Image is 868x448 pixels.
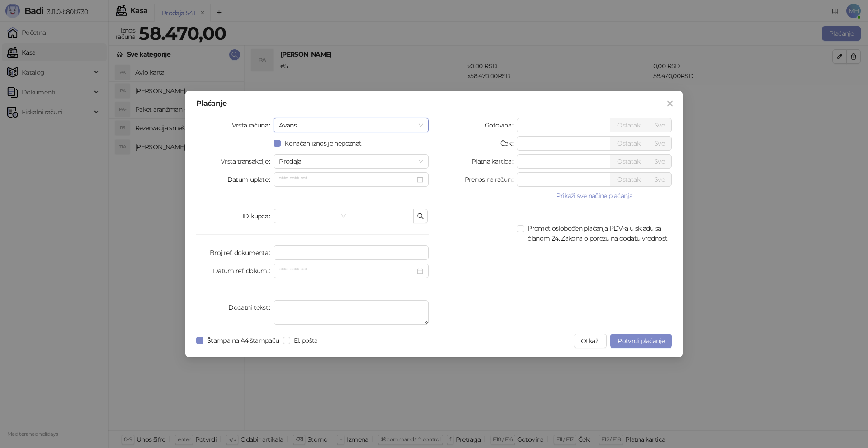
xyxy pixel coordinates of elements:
span: Avans [279,118,423,132]
input: Broj ref. dokumenta [274,245,429,260]
button: Ostatak [610,172,647,187]
button: Potvrdi plaćanje [610,334,672,348]
label: Gotovina [485,118,517,132]
label: Prenos na račun [465,172,517,187]
span: Prodaja [279,155,423,168]
span: Štampa na A4 štampaču [203,335,283,345]
button: Prikaži sve načine plaćanja [517,190,672,201]
div: Plaćanje [196,100,672,107]
button: Sve [647,118,672,132]
label: ID kupca [242,209,274,223]
span: El. pošta [290,335,321,345]
span: Konačan iznos je nepoznat [281,138,365,148]
input: Datum ref. dokum. [279,266,415,276]
span: Zatvori [663,100,677,107]
label: Datum ref. dokum. [213,264,274,278]
label: Vrsta transakcije [221,154,274,169]
button: Ostatak [610,136,647,151]
label: Vrsta računa [232,118,274,132]
button: Ostatak [610,154,647,169]
textarea: Dodatni tekst [274,300,429,325]
label: Broj ref. dokumenta [210,245,274,260]
span: Promet oslobođen plaćanja PDV-a u skladu sa članom 24. Zakona o porezu na dodatu vrednost [524,223,672,243]
button: Sve [647,172,672,187]
input: Datum uplate [279,174,415,184]
label: Dodatni tekst [228,300,274,315]
button: Otkaži [574,334,607,348]
button: Ostatak [610,118,647,132]
span: close [666,100,674,107]
button: Sve [647,154,672,169]
button: Sve [647,136,672,151]
label: Ček [500,136,517,151]
label: Platna kartica [472,154,517,169]
button: Close [663,96,677,111]
span: Potvrdi plaćanje [618,337,665,345]
label: Datum uplate [227,172,274,187]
